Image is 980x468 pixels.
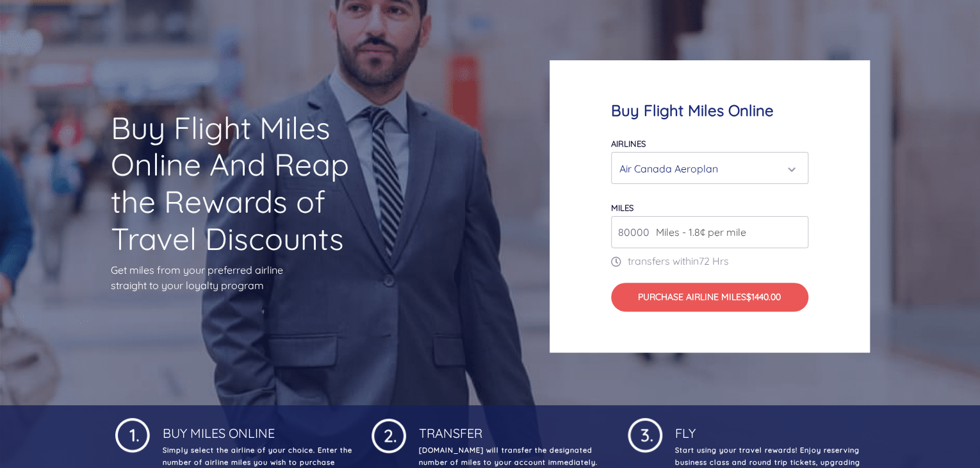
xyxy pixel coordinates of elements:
label: Airlines [611,138,646,149]
span: $1440.00 [746,291,781,303]
h4: Fly [673,415,865,441]
img: 1 [115,415,150,453]
h4: Buy Flight Miles Online [611,101,808,120]
p: Get miles from your preferred airline straight to your loyalty program [111,262,380,293]
h4: Buy Miles Online [160,415,352,441]
h1: Buy Flight Miles Online And Reap the Rewards of Travel Discounts [111,110,380,257]
h4: Transfer [416,415,608,441]
button: Purchase Airline Miles$1440.00 [611,283,808,312]
span: 72 Hrs [699,255,729,267]
img: 1 [628,415,662,453]
div: Air Canada Aeroplan [619,156,792,181]
span: Miles - 1.8¢ per mile [649,224,746,240]
img: 1 [372,415,406,453]
label: miles [611,203,633,213]
button: Air Canada Aeroplan [611,152,808,184]
p: transfers within [611,253,808,269]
